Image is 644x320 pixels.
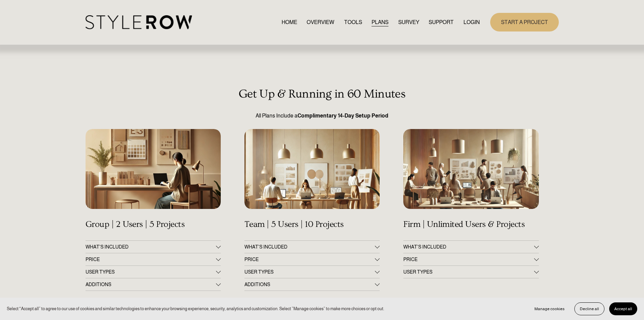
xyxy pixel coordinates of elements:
[86,112,559,120] p: All Plans Include a
[86,278,221,291] button: ADDITIONS
[463,18,480,27] a: LOGIN
[403,266,539,278] button: USER TYPES
[86,257,216,262] span: PRICE
[372,18,388,27] a: PLANS
[429,18,454,27] a: folder dropdown
[403,269,534,275] span: USER TYPES
[86,219,221,230] h4: Group | 2 Users | 5 Projects
[244,241,380,253] button: WHAT'S INCLUDED
[297,113,388,119] strong: Complimentary 14-Day Setup Period
[86,15,192,29] img: StyleRow
[403,253,539,265] button: PRICE
[86,241,221,253] button: WHAT'S INCLUDED
[490,13,559,31] a: START A PROJECT
[614,306,632,311] span: Accept all
[244,257,375,262] span: PRICE
[609,302,637,315] button: Accept all
[244,253,380,265] button: PRICE
[244,244,375,250] span: WHAT'S INCLUDED
[580,306,599,311] span: Decline all
[344,18,362,27] a: TOOLS
[86,244,216,250] span: WHAT'S INCLUDED
[307,18,334,27] a: OVERVIEW
[86,282,216,287] span: ADDITIONS
[529,302,570,315] button: Manage cookies
[244,266,380,278] button: USER TYPES
[403,219,539,230] h4: Firm | Unlimited Users & Projects
[244,219,380,230] h4: Team | 5 Users | 10 Projects
[244,269,375,275] span: USER TYPES
[86,266,221,278] button: USER TYPES
[86,253,221,265] button: PRICE
[403,244,534,250] span: WHAT’S INCLUDED
[398,18,419,27] a: SURVEY
[244,278,380,291] button: ADDITIONS
[7,305,384,312] p: Select “Accept all” to agree to our use of cookies and similar technologies to enhance your brows...
[244,282,375,287] span: ADDITIONS
[429,18,454,26] span: SUPPORT
[403,241,539,253] button: WHAT’S INCLUDED
[86,269,216,275] span: USER TYPES
[403,257,534,262] span: PRICE
[534,306,565,311] span: Manage cookies
[574,302,604,315] button: Decline all
[86,87,559,101] h3: Get Up & Running in 60 Minutes
[282,18,297,27] a: HOME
